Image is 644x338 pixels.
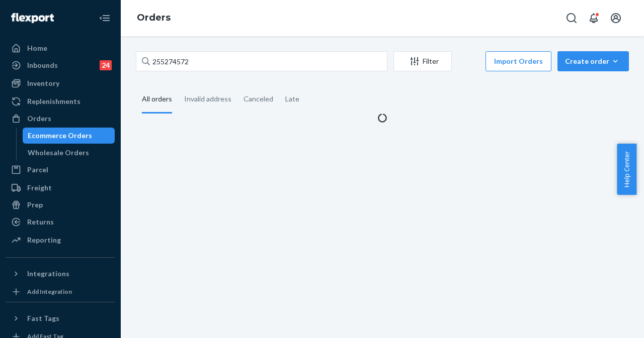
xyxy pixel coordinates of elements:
[28,148,89,158] div: Wholesale Orders
[27,60,58,70] div: Inbounds
[23,145,115,161] a: Wholesale Orders
[27,43,47,53] div: Home
[6,162,115,178] a: Parcel
[6,75,115,91] a: Inventory
[617,144,636,195] button: Help Center
[27,217,54,227] div: Returns
[27,78,59,88] div: Inventory
[486,51,551,71] button: Import Orders
[6,232,115,248] a: Reporting
[561,8,582,28] button: Open Search Box
[6,197,115,213] a: Prep
[6,40,115,56] a: Home
[244,86,273,112] div: Canceled
[557,51,629,71] button: Create order
[6,266,115,282] button: Integrations
[580,308,634,333] iframe: Opens a widget where you can chat to one of our agents
[11,13,54,23] img: Flexport logo
[6,93,115,109] a: Replenishments
[606,8,626,28] button: Open account menu
[565,56,621,66] div: Create order
[23,128,115,144] a: Ecommerce Orders
[27,165,48,175] div: Parcel
[28,131,92,141] div: Ecommerce Orders
[27,114,51,124] div: Orders
[100,60,112,70] div: 24
[27,235,61,245] div: Reporting
[27,269,69,279] div: Integrations
[27,287,72,296] div: Add Integration
[137,12,171,23] a: Orders
[142,86,172,114] div: All orders
[27,96,80,106] div: Replenishments
[27,313,59,323] div: Fast Tags
[95,8,115,28] button: Close Navigation
[184,86,231,112] div: Invalid address
[285,86,299,112] div: Late
[6,57,115,73] a: Inbounds24
[6,180,115,196] a: Freight
[27,183,52,193] div: Freight
[6,214,115,230] a: Returns
[6,286,115,298] a: Add Integration
[129,4,179,33] ol: breadcrumbs
[136,51,387,71] input: Search orders
[394,56,451,66] div: Filter
[6,310,115,326] button: Fast Tags
[584,8,604,28] button: Open notifications
[6,110,115,127] a: Orders
[393,51,452,71] button: Filter
[27,200,43,210] div: Prep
